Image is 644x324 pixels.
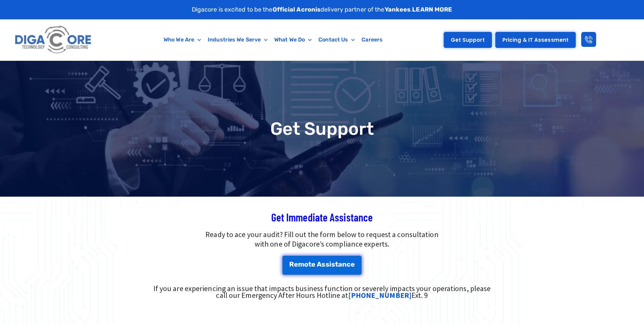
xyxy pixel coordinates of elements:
span: t [335,261,338,268]
span: e [351,261,355,268]
h1: Get Support [3,120,641,138]
a: Get Support [444,32,492,48]
span: e [311,261,315,268]
a: LEARN MORE [412,6,452,13]
span: s [321,261,325,268]
span: o [304,261,308,268]
span: R [289,261,294,268]
span: Get Support [451,37,485,42]
span: t [308,261,311,268]
strong: Yankees [385,6,411,13]
nav: Menu [127,32,420,48]
img: Digacore logo 1 [13,23,94,57]
a: [PHONE_NUMBER] [348,290,411,300]
span: a [338,261,342,268]
a: Pricing & IT Assessment [495,32,576,48]
span: n [342,261,347,268]
a: Industries We Serve [204,32,271,48]
span: Get Immediate Assistance [271,211,373,223]
p: Digacore is excited to be the delivery partner of the . [192,5,453,14]
span: Pricing & IT Assessment [502,37,569,42]
span: m [298,261,304,268]
span: c [347,261,351,268]
a: Who We Are [160,32,204,48]
span: s [326,261,329,268]
span: A [317,261,321,268]
span: e [294,261,298,268]
a: What We Do [271,32,315,48]
a: Contact Us [315,32,358,48]
span: s [331,261,335,268]
a: Careers [358,32,386,48]
div: If you are experiencing an issue that impacts business function or severely impacts your operatio... [148,285,496,299]
span: i [329,261,331,268]
strong: Official Acronis [273,6,321,13]
p: Ready to ace your audit? Fill out the form below to request a consultation with one of Digacore’s... [105,230,539,249]
a: Remote Assistance [282,256,362,275]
